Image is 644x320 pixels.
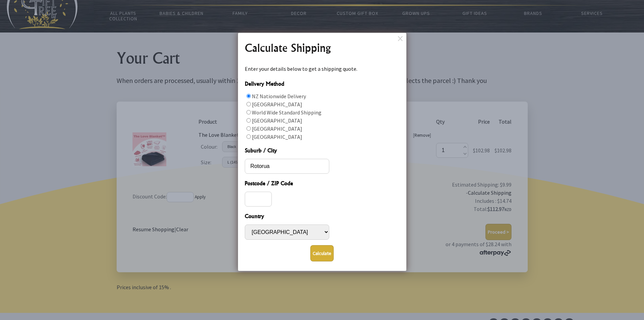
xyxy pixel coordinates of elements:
[245,192,272,207] input: Postcode / ZIP Code
[245,212,400,222] span: Country
[246,118,251,123] input: Delivery Method
[252,117,302,124] label: [GEOGRAPHIC_DATA]
[245,159,329,174] input: Suburb / City
[252,109,321,116] label: World Wide Standard Shipping
[252,133,302,140] label: [GEOGRAPHIC_DATA]
[246,110,251,114] input: Delivery Method
[310,245,334,261] button: Calculate
[246,126,251,131] input: Delivery Method
[245,65,400,73] p: Enter your details below to get a shipping quote.
[252,125,302,132] label: [GEOGRAPHIC_DATA]
[245,146,400,156] span: Suburb / City
[246,134,251,139] input: Delivery Method
[245,225,329,240] select: Country
[252,101,302,108] label: [GEOGRAPHIC_DATA]
[252,93,306,100] label: NZ Nationwide Delivery
[246,94,251,98] input: Delivery Method
[246,102,251,106] input: Delivery Method
[245,40,400,56] h2: Calculate Shipping
[245,80,400,89] span: Delivery Method
[245,179,400,189] span: Postcode / ZIP Code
